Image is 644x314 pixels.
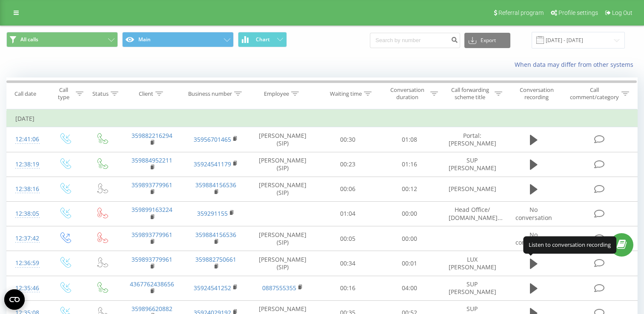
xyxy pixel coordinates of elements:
td: SUP [PERSON_NAME] [440,276,504,300]
td: 00:01 [378,251,440,276]
a: 359893779961 [132,181,172,189]
a: 35956701465 [194,135,231,143]
button: Main [122,32,234,47]
div: 12:35:46 [15,280,37,297]
span: Referral program [498,9,544,16]
td: 00:30 [317,127,379,152]
td: [PERSON_NAME] [440,177,504,201]
div: Call forwarding scheme title [448,86,492,101]
a: 359884156536 [195,181,236,189]
button: Chart [238,32,287,47]
a: 359893779961 [132,255,172,263]
div: Conversation recording [512,86,561,101]
td: 00:00 [378,201,440,226]
a: 35924541179 [194,160,231,168]
div: 12:38:19 [15,156,37,173]
a: 359899163224 [132,206,172,214]
input: Search by number [370,33,460,48]
a: 359882750661 [195,255,236,263]
td: [PERSON_NAME] (SIP) [248,177,317,201]
div: Business number [188,90,232,97]
div: 12:38:16 [15,181,37,197]
td: 04:00 [378,276,440,300]
span: No conversation [515,206,552,221]
button: Export [464,33,510,48]
div: Client [139,90,153,97]
div: Waiting time [330,90,362,97]
div: Employee [264,90,289,97]
button: Open CMP widget [4,289,25,310]
div: Status [92,90,109,97]
span: Log Out [612,9,633,16]
td: 00:34 [317,251,379,276]
a: 35924541252 [194,284,231,292]
div: Call date [14,90,36,97]
div: 12:37:42 [15,230,37,247]
td: [PERSON_NAME] (SIP) [248,127,317,152]
td: 00:16 [317,276,379,300]
span: All calls [20,36,38,43]
td: 00:00 [378,226,440,251]
a: 0887555355 [262,284,296,292]
td: 00:05 [317,226,379,251]
td: 01:04 [317,201,379,226]
td: Portal: [PERSON_NAME] [440,127,504,152]
a: 359893779961 [132,231,172,239]
a: 359291155 [197,209,228,217]
td: [PERSON_NAME] (SIP) [248,152,317,177]
a: 4367762438656 [130,280,174,288]
span: Chart [256,37,270,43]
td: [PERSON_NAME] (SIP) [248,226,317,251]
a: 359884156536 [195,231,236,239]
div: Call comment/category [570,86,619,101]
button: All calls [6,32,118,47]
span: Head Office/ [DOMAIN_NAME]... [449,206,503,221]
td: 00:12 [378,177,440,201]
div: Conversation duration [386,86,428,101]
a: 359882216294 [132,131,172,140]
td: 01:08 [378,127,440,152]
a: 359884952211 [132,156,172,164]
td: 00:23 [317,152,379,177]
div: 12:38:05 [15,206,37,222]
span: No conversation [515,231,552,246]
td: SUP [PERSON_NAME] [440,152,504,177]
div: Listen to conversation recording [523,237,616,254]
td: 00:06 [317,177,379,201]
span: Profile settings [558,9,598,16]
td: LUX [PERSON_NAME] [440,251,504,276]
td: [DATE] [7,110,638,127]
div: Call type [54,86,74,101]
a: When data may differ from other systems [515,60,638,69]
div: 12:36:59 [15,255,37,271]
td: 01:16 [378,152,440,177]
iframe: Intercom live chat [615,266,635,286]
td: [PERSON_NAME] (SIP) [248,251,317,276]
a: 359896620882 [132,305,172,313]
div: 12:41:06 [15,131,37,148]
